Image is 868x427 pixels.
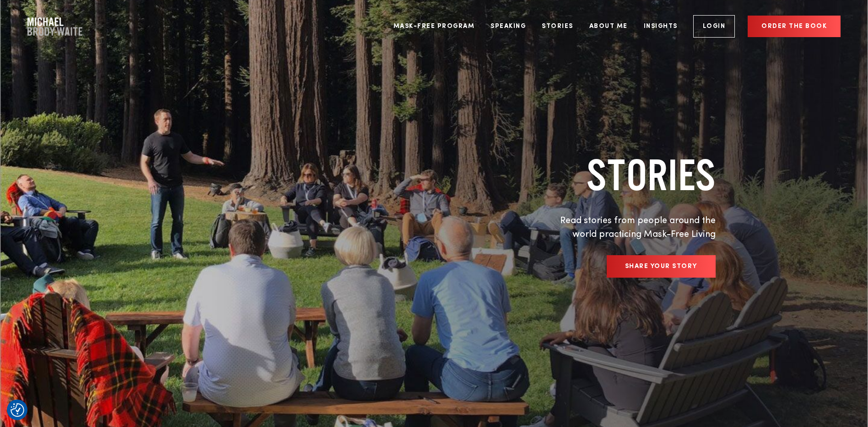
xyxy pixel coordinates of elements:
[607,255,716,278] a: SHARE YOUR STORY
[582,9,635,44] a: About Me
[484,9,533,44] a: Speaking
[387,9,482,44] a: Mask-Free Program
[535,9,580,44] a: Stories
[693,15,735,38] a: Login
[637,9,685,44] a: Insights
[11,403,24,417] img: Revisit consent button
[290,150,716,200] h1: STORIES
[748,16,841,37] a: Order the book
[27,17,82,36] a: Company Logo Company Logo
[290,214,716,241] p: Read stories from people around the world practicing Mask-Free Living
[11,403,24,417] button: Consent Preferences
